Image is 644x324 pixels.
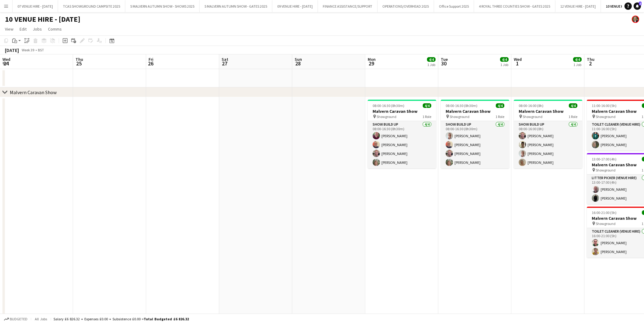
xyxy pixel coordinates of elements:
app-job-card: 08:00-16:30 (8h30m)4/4Malvern Caravan Show Showground1 RoleShow Build Up4/408:00-16:30 (8h30m)[PE... [368,100,436,168]
button: 07 VENUE HIRE - [DATE] [13,0,58,12]
span: 28 [294,60,302,67]
span: Showground [596,168,616,172]
button: Budgeted [3,316,28,322]
span: 1 Role [495,114,504,119]
span: 4/4 [423,103,431,108]
a: 2 [634,2,641,10]
app-user-avatar: Emily Jauncey [632,16,639,23]
span: 16:00-21:00 (5h) [592,210,616,215]
app-card-role: Show Build Up4/408:00-16:30 (8h30m)[PERSON_NAME][PERSON_NAME][PERSON_NAME][PERSON_NAME] [441,121,509,168]
div: BST [38,48,44,52]
span: Thu [587,57,594,62]
span: 4/4 [500,57,509,62]
a: Edit [17,25,29,33]
h3: Malvern Caravan Show [368,109,436,114]
button: OPERATIONS/OVERHEAD 2025 [377,0,434,12]
app-card-role: Show Build Up4/408:00-16:00 (8h)[PERSON_NAME][PERSON_NAME][PERSON_NAME][PERSON_NAME] [514,121,582,168]
span: Wed [2,57,10,62]
span: 08:00-16:00 (8h) [519,103,543,108]
span: Showground [377,114,396,119]
button: 5 MALVERN AUTUMN SHOW - GATES 2025 [200,0,272,12]
span: Sat [222,57,228,62]
span: All jobs [34,317,48,321]
span: Tue [441,57,448,62]
div: Salary £6 826.32 + Expenses £0.00 + Subsistence £0.00 = [53,317,189,321]
button: TCAS SHOWGROUND CAMPSITE 2025 [58,0,125,12]
button: Office Support 2025 [434,0,474,12]
span: Week 39 [20,48,35,52]
span: 4/4 [573,57,582,62]
span: Showground [450,114,469,119]
span: Total Budgeted £6 826.32 [144,317,189,321]
span: 29 [367,60,376,67]
span: 1 Role [422,114,431,119]
span: 11:00-16:00 (5h) [592,103,616,108]
h3: Malvern Caravan Show [514,109,582,114]
span: 25 [75,60,83,67]
span: 08:00-16:30 (8h30m) [446,103,477,108]
span: 13:00-17:00 (4h) [592,157,616,161]
span: 30 [440,60,448,67]
span: 1 Role [569,114,577,119]
a: Jobs [30,25,44,33]
div: [DATE] [5,47,19,53]
button: FINANCE ASSISTANCE/SUPPORT [318,0,377,12]
span: Edit [20,26,27,32]
span: 24 [2,60,10,67]
span: 4/4 [569,103,577,108]
h3: Malvern Caravan Show [441,109,509,114]
span: Mon [368,57,376,62]
div: 1 Job [500,62,508,67]
span: Showground [596,221,616,226]
span: Jobs [33,26,42,32]
app-job-card: 08:00-16:30 (8h30m)4/4Malvern Caravan Show Showground1 RoleShow Build Up4/408:00-16:30 (8h30m)[PE... [441,100,509,168]
span: Comms [48,26,62,32]
div: Malvern Caravan Show [10,89,57,95]
app-card-role: Show Build Up4/408:00-16:30 (8h30m)[PERSON_NAME][PERSON_NAME][PERSON_NAME][PERSON_NAME] [368,121,436,168]
app-job-card: 08:00-16:00 (8h)4/4Malvern Caravan Show Showground1 RoleShow Build Up4/408:00-16:00 (8h)[PERSON_N... [514,100,582,168]
button: 5 MALVERN AUTUMN SHOW - SHOWS 2025 [125,0,200,12]
button: 09 VENUE HIRE - [DATE] [272,0,318,12]
span: Showground [596,114,616,119]
span: 26 [148,60,153,67]
span: Budgeted [10,317,28,321]
span: 27 [221,60,228,67]
span: 2 [586,60,594,67]
span: 1 [513,60,522,67]
span: 4/4 [496,103,504,108]
a: View [2,25,16,33]
span: Sun [295,57,302,62]
span: View [5,26,13,32]
span: Thu [75,57,83,62]
span: Showground [523,114,543,119]
span: 4/4 [427,57,436,62]
a: Comms [46,25,64,33]
span: 08:00-16:30 (8h30m) [373,103,404,108]
div: 1 Job [427,62,435,67]
div: 1 Job [573,62,581,67]
h1: 10 VENUE HIRE - [DATE] [5,15,80,24]
button: 4 ROYAL THREE COUNTIES SHOW - GATES 2025 [474,0,555,12]
span: 2 [639,2,642,6]
span: Wed [514,57,522,62]
button: 12 VENUE HIRE - [DATE] [555,0,601,12]
span: Fri [149,57,153,62]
